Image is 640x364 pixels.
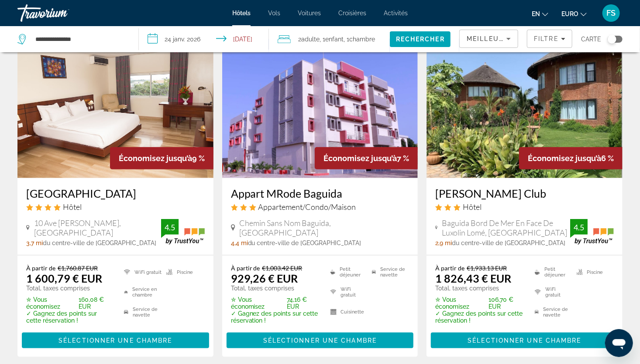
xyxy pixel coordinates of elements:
[302,36,320,43] span: Adulte
[177,270,193,275] font: Piscine
[435,285,524,292] p: Total, taxes comprises
[231,272,298,285] ins: 929,26 € EUR
[58,337,172,344] span: Sélectionner une chambre
[26,296,76,310] span: ✮ Vous économisez
[350,36,375,43] span: Chambre
[340,266,368,278] font: Petit déjeuner
[452,239,565,246] span: du centre-ville de [GEOGRAPHIC_DATA]
[26,187,205,200] a: [GEOGRAPHIC_DATA]
[435,310,524,324] p: ✓ Gagnez des points sur cette réservation !
[222,39,418,178] img: Appart MRode Baguida
[467,264,507,272] del: €1,933.13 EUR
[63,202,82,212] span: Hôtel
[396,36,445,43] span: Rechercher
[22,335,209,344] a: Sélectionner une chambre
[600,4,623,22] button: Menu utilisateur
[58,264,98,272] del: €1,760.87 EUR
[463,202,482,212] span: Hôtel
[17,2,105,24] a: Travorium
[534,35,559,42] span: Filtre
[467,34,511,44] mat-select: Trier par
[231,285,320,292] p: Total, taxes comprises
[258,202,356,212] span: Appartement/Condo/Maison
[227,333,414,348] button: Sélectionner une chambre
[263,337,377,344] span: Sélectionner une chambre
[227,335,414,344] a: Sélectionner une chambre
[528,154,601,163] span: Économisez jusqu’à
[298,10,321,17] a: Voitures
[26,202,205,212] div: Hôtel 4 étoiles
[544,266,572,278] font: Petit déjeuner
[467,35,544,42] span: Meilleures offres
[561,10,578,17] span: EURO
[133,307,162,318] font: Service de navette
[427,39,623,178] img: Marcelo Beach Club
[22,333,209,348] button: Sélectionner une chambre
[119,154,192,163] span: Économisez jusqu’à
[320,36,326,43] font: , 1
[26,239,43,246] span: 3,7 mi
[26,264,55,272] span: À partir de
[543,307,572,318] font: Service de navette
[344,36,350,43] font: , 1
[338,10,366,17] span: Croisières
[545,286,572,298] font: WiFi gratuit
[489,296,524,310] font: 106,70 € EUR
[248,239,361,246] span: du centre-ville de [GEOGRAPHIC_DATA]
[231,310,320,324] p: ✓ Gagnez des points sur cette réservation !
[341,286,368,298] font: WiFi gratuit
[231,239,248,246] span: 4,4 mi
[134,270,162,275] font: WiFi gratuit
[431,335,618,344] a: Sélectionner une chambre
[161,222,179,233] div: 4.5
[240,218,409,237] span: Chemin sans nom Baguida, [GEOGRAPHIC_DATA]
[380,266,409,278] font: Service de navette
[532,7,548,20] button: Changer la langue
[232,10,251,17] a: Hôtels
[231,202,409,212] div: Appartement 3 étoiles
[326,36,344,43] span: Enfant
[435,272,511,285] ins: 1 826,43 € EUR
[299,36,302,43] font: 2
[34,218,161,237] span: 10 Ave [PERSON_NAME], [GEOGRAPHIC_DATA]
[26,272,102,285] ins: 1 600,79 € EUR
[34,33,125,46] input: Rechercher une destination hôtelière
[269,26,390,52] button: Voyageurs : 2 adultes, 1 enfant
[435,239,452,246] span: 2,9 mi
[110,147,213,169] div: 9 %
[570,222,588,233] div: 4.5
[231,264,260,272] span: À partir de
[231,187,409,200] a: Appart MRode Baguida
[607,9,616,17] span: FS
[323,154,397,163] span: Économisez jusqu’à
[435,187,614,200] a: [PERSON_NAME] Club
[26,310,113,324] p: ✓ Gagnez des points sur cette réservation !
[26,285,113,292] p: Total, taxes comprises
[268,10,280,17] a: Vols
[132,286,162,298] font: Service en chambre
[315,147,418,169] div: 7 %
[601,35,623,43] button: Basculer la carte
[431,333,618,348] button: Sélectionner une chambre
[442,218,570,237] span: Baguida bord de mer en face de Luxolin Lomé, [GEOGRAPHIC_DATA]
[570,219,614,245] img: Badge d’évaluation client TrustYou
[390,31,451,47] button: Rechercher
[468,337,581,344] span: Sélectionner une chambre
[519,147,623,169] div: 6 %
[561,7,587,20] button: Changer de devise
[527,30,572,48] button: Filtres
[43,239,156,246] span: du centre-ville de [GEOGRAPHIC_DATA]
[17,39,213,178] img: Hôtel du Golfe
[435,202,614,212] div: Hôtel 3 étoiles
[435,264,465,272] span: À partir de
[384,10,408,17] span: Activités
[231,296,285,310] span: ✮ Vous économisez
